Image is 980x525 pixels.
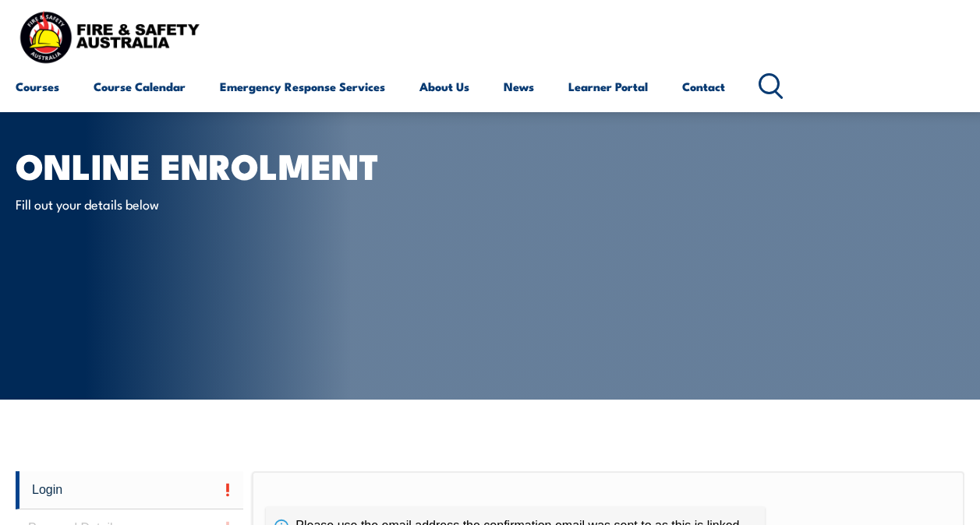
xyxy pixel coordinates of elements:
[682,68,725,105] a: Contact
[16,150,401,180] h1: Online Enrolment
[94,68,186,105] a: Course Calendar
[16,195,300,213] p: Fill out your details below
[220,68,385,105] a: Emergency Response Services
[504,68,534,105] a: News
[16,68,59,105] a: Courses
[419,68,469,105] a: About Us
[16,471,243,509] a: Login
[568,68,648,105] a: Learner Portal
